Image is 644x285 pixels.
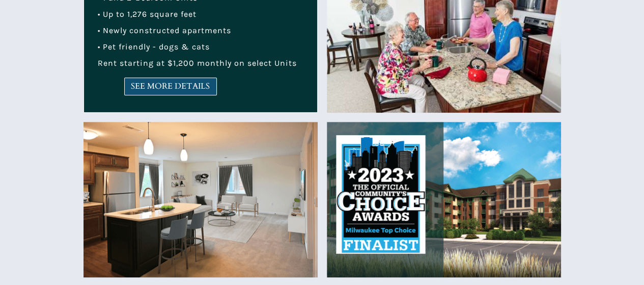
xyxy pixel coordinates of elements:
span: • Pet friendly - dogs & cats [98,42,210,51]
span: Rent starting at $1,200 monthly on select Units [98,58,297,68]
span: • Up to 1,276 square feet [98,9,197,19]
a: SEE MORE DETAILS [124,77,217,95]
span: SEE MORE DETAILS [125,82,216,91]
span: • Newly constructed apartments [98,25,231,35]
